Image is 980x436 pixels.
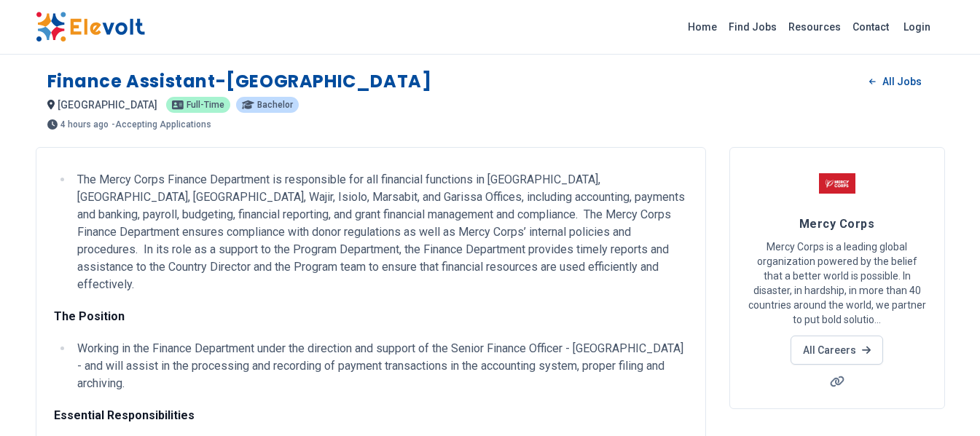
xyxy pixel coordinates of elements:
a: Home [682,15,723,39]
img: Mercy Corps [819,165,855,202]
p: - Accepting Applications [111,120,211,129]
span: [GEOGRAPHIC_DATA] [58,99,157,111]
a: Login [895,12,939,41]
a: Find Jobs [723,15,783,39]
li: The Mercy Corps Finance Department is responsible for all financial functions in [GEOGRAPHIC_DATA... [73,171,688,293]
img: Elevolt [36,12,145,42]
a: Resources [783,15,847,39]
p: Mercy Corps is a leading global organization powered by the belief that a better world is possibl... [748,239,927,327]
span: Mercy Corps [799,217,874,231]
strong: Essential Responsibilities [54,408,195,422]
li: Working in the Finance Department under the direction and support of the Senior Finance Officer -... [73,340,688,392]
span: Bachelor [257,100,293,109]
h1: Finance Assistant-[GEOGRAPHIC_DATA] [47,70,432,93]
a: All Jobs [858,71,933,92]
strong: The Position [54,309,125,323]
span: 4 hours ago [60,120,109,129]
span: Full-time [187,100,224,109]
a: Contact [847,15,895,39]
a: All Careers [791,336,883,365]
